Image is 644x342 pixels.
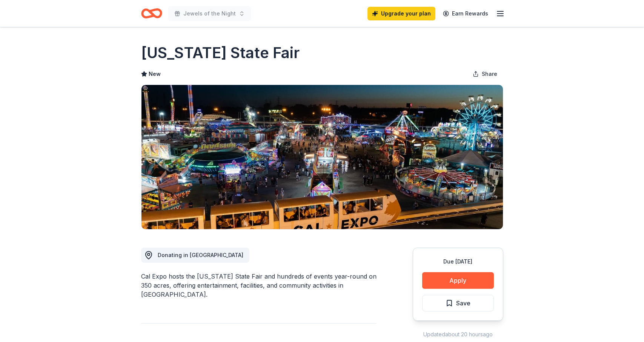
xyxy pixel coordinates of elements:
[438,7,493,20] a: Earn Rewards
[168,6,251,21] button: Jewels of the Night
[413,330,503,339] div: Updated about 20 hours ago
[141,272,377,299] div: Cal Expo hosts the [US_STATE] State Fair and hundreds of events year-round on 350 acres, offering...
[456,298,470,308] span: Save
[482,69,497,79] span: Share
[183,9,236,18] span: Jewels of the Night
[422,257,494,266] div: Due [DATE]
[141,85,503,229] img: Image for California State Fair
[149,69,161,79] span: New
[141,42,300,63] h1: [US_STATE] State Fair
[422,272,494,289] button: Apply
[422,295,494,311] button: Save
[467,66,503,82] button: Share
[158,252,243,258] span: Donating in [GEOGRAPHIC_DATA]
[141,5,162,22] a: Home
[367,7,435,20] a: Upgrade your plan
